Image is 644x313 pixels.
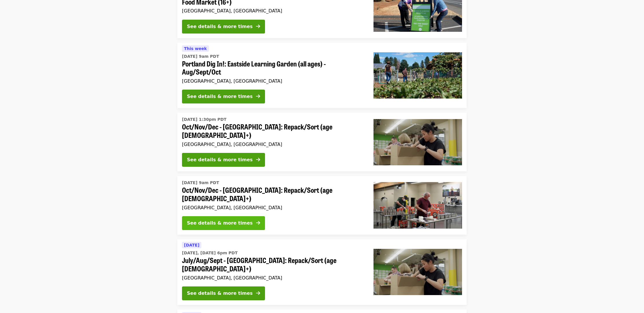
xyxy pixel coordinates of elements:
[187,23,253,30] div: See details & more times
[256,290,260,296] i: arrow-right icon
[373,52,462,99] img: Portland Dig In!: Eastside Learning Garden (all ages) - Aug/Sept/Oct organized by Oregon Food Bank
[373,182,462,228] img: Oct/Nov/Dec - Portland: Repack/Sort (age 16+) organized by Oregon Food Bank
[182,60,364,76] span: Portland Dig In!: Eastside Learning Garden (all ages) - Aug/Sept/Oct
[177,43,467,108] a: See details for "Portland Dig In!: Eastside Learning Garden (all ages) - Aug/Sept/Oct"
[182,123,364,139] span: Oct/Nov/Dec - [GEOGRAPHIC_DATA]: Repack/Sort (age [DEMOGRAPHIC_DATA]+)
[182,205,364,210] div: [GEOGRAPHIC_DATA], [GEOGRAPHIC_DATA]
[256,157,260,162] i: arrow-right icon
[184,46,207,51] span: This week
[182,275,364,281] div: [GEOGRAPHIC_DATA], [GEOGRAPHIC_DATA]
[182,186,364,203] span: Oct/Nov/Dec - [GEOGRAPHIC_DATA]: Repack/Sort (age [DEMOGRAPHIC_DATA]+)
[182,153,265,167] button: See details & more times
[182,216,265,230] button: See details & more times
[182,116,227,123] time: [DATE] 1:30pm PDT
[182,20,265,34] button: See details & more times
[182,250,238,256] time: [DATE], [DATE] 6pm PDT
[187,220,253,227] div: See details & more times
[182,256,364,273] span: July/Aug/Sept - [GEOGRAPHIC_DATA]: Repack/Sort (age [DEMOGRAPHIC_DATA]+)
[184,243,199,247] span: [DATE]
[256,94,260,99] i: arrow-right icon
[373,119,462,165] img: Oct/Nov/Dec - Portland: Repack/Sort (age 8+) organized by Oregon Food Bank
[182,286,265,300] button: See details & more times
[256,220,260,226] i: arrow-right icon
[187,290,253,297] div: See details & more times
[177,239,467,305] a: See details for "July/Aug/Sept - Portland: Repack/Sort (age 8+)"
[177,113,467,171] a: See details for "Oct/Nov/Dec - Portland: Repack/Sort (age 8+)"
[187,93,253,100] div: See details & more times
[373,249,462,295] img: July/Aug/Sept - Portland: Repack/Sort (age 8+) organized by Oregon Food Bank
[182,78,364,84] div: [GEOGRAPHIC_DATA], [GEOGRAPHIC_DATA]
[256,24,260,29] i: arrow-right icon
[177,176,467,235] a: See details for "Oct/Nov/Dec - Portland: Repack/Sort (age 16+)"
[182,53,219,60] time: [DATE] 9am PDT
[182,180,219,186] time: [DATE] 9am PDT
[182,90,265,103] button: See details & more times
[182,142,364,147] div: [GEOGRAPHIC_DATA], [GEOGRAPHIC_DATA]
[182,8,364,14] div: [GEOGRAPHIC_DATA], [GEOGRAPHIC_DATA]
[187,156,253,163] div: See details & more times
